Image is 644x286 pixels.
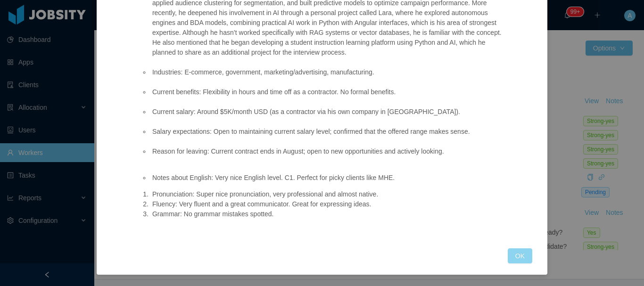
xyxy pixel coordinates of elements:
li: Industries: E-commerce, government, marketing/advertising, manufacturing. [150,67,504,77]
li: Current salary: Around $5K/month USD (as a contractor via his own company in [GEOGRAPHIC_DATA]). [150,107,504,117]
li: Reason for leaving: Current contract ends in August; open to new opportunities and actively looking. [150,147,504,156]
li: Pronunciation: Super nice pronunciation, very professional and almost native. [150,189,504,199]
li: Grammar: No grammar mistakes spotted. [150,209,504,219]
li: Current benefits: Flexibility in hours and time off as a contractor. No formal benefits. [150,87,504,97]
button: OK [508,248,532,263]
li: Salary expectations: Open to maintaining current salary level; confirmed that the offered range m... [150,127,504,137]
li: Fluency: Very fluent and a great communicator. Great for expressing ideas. [150,199,504,209]
li: Notes about English: Very nice English level. C1. Perfect for picky clients like MHE. [150,173,504,183]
